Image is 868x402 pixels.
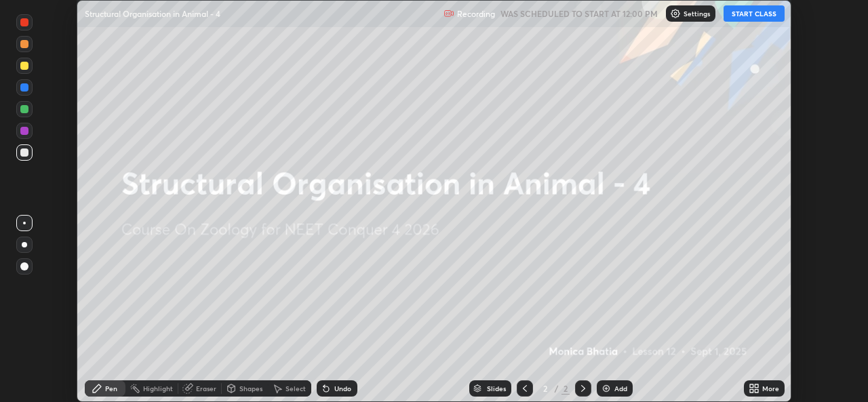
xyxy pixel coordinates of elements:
div: Slides [487,385,506,392]
img: recording.375f2c34.svg [443,8,454,19]
div: Undo [334,385,351,392]
button: START CLASS [724,5,785,22]
div: Add [614,385,627,392]
p: Settings [684,10,710,17]
div: More [762,385,779,392]
div: Highlight [143,385,173,392]
img: class-settings-icons [670,8,681,19]
div: 2 [561,382,570,395]
div: Shapes [239,385,262,392]
h5: WAS SCHEDULED TO START AT 12:00 PM [500,7,658,20]
img: add-slide-button [601,383,612,394]
div: Select [285,385,306,392]
div: Eraser [196,385,216,392]
div: / [555,384,559,393]
div: 2 [538,384,552,393]
p: Recording [457,9,495,19]
p: Structural Organisation in Animal - 4 [85,8,220,19]
div: Pen [105,385,117,392]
